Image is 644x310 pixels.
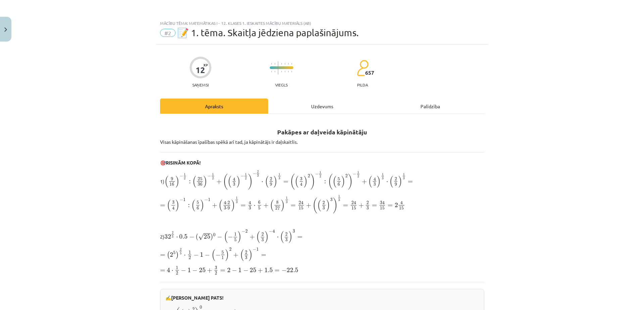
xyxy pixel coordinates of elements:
[275,269,280,272] span: =
[207,175,211,178] span: −
[403,173,405,175] span: 1
[176,199,180,211] span: )
[300,177,302,181] span: 3
[281,71,282,72] img: icon-short-line-57e1e144782c952c97e751825c79c345078a6d821885a25fce030b3d8c18986b.svg
[164,234,171,239] span: 32
[229,248,232,251] span: 2
[204,234,210,239] span: 25
[245,177,247,179] span: 2
[249,249,253,261] span: )
[224,231,228,243] span: (
[270,199,274,211] span: (
[236,201,238,203] span: 3
[388,204,393,207] span: =
[160,204,165,207] span: =
[191,199,195,211] span: (
[256,248,259,251] span: 1
[326,199,330,211] span: )
[323,201,325,204] span: 2
[248,174,253,190] span: )
[368,176,372,188] span: (
[283,181,288,183] span: =
[160,254,165,257] span: =
[210,234,213,241] span: )
[257,171,259,173] span: 2
[270,177,272,181] span: 2
[271,63,272,65] img: icon-short-line-57e1e144782c952c97e751825c79c345078a6d821885a25fce030b3d8c18986b.svg
[254,205,255,207] span: ⋅
[258,268,263,273] span: +
[253,172,256,175] span: −
[288,71,289,72] img: icon-short-line-57e1e144782c952c97e751825c79c345078a6d821885a25fce030b3d8c18986b.svg
[374,177,376,181] span: 4
[196,234,198,241] span: (
[273,230,275,233] span: 4
[377,176,381,188] span: )
[338,199,340,201] span: 3
[285,71,285,72] img: icon-short-line-57e1e144782c952c97e751825c79c345078a6d821885a25fce030b3d8c18986b.svg
[245,251,247,254] span: 2
[226,208,228,209] span: ⋅
[216,179,221,184] span: +
[176,266,178,269] span: 1
[189,251,191,254] span: 1
[183,198,186,201] span: 1
[357,171,359,173] span: 1
[399,206,404,210] span: 15
[278,61,279,74] img: icon-long-line-d9ea69661e0d244f92f715978eff75569469978d946b2353a9bb055b3ed8787d.svg
[319,175,321,177] span: 2
[228,201,230,204] span: 2
[408,181,413,183] span: =
[258,201,260,204] span: 6
[338,183,340,186] span: 6
[231,199,235,211] span: )
[351,206,356,210] span: 15
[234,233,237,236] span: 1
[184,177,186,179] span: 2
[345,174,348,178] span: 2
[213,233,215,237] span: 0
[238,231,242,243] span: )
[366,201,369,204] span: 2
[192,268,197,273] span: −
[287,268,298,272] span: 22.5
[236,197,238,199] span: 1
[197,206,199,210] span: 6
[198,183,202,186] span: 36
[171,270,173,272] span: ⋅
[357,175,359,177] span: 2
[286,197,288,199] span: 1
[241,204,246,207] span: =
[234,238,237,242] span: 5
[295,176,299,188] span: (
[285,238,288,242] span: 3
[221,251,224,254] span: 5
[226,203,228,204] span: ⋅
[257,175,259,177] span: 3
[198,177,202,181] span: 25
[208,198,210,201] span: 1
[291,63,292,65] img: icon-short-line-57e1e144782c952c97e751825c79c345078a6d821885a25fce030b3d8c18986b.svg
[215,266,217,269] span: 3
[176,176,180,188] span: )
[256,231,260,243] span: (
[180,198,183,202] span: −
[264,268,273,272] span: 1.5
[372,204,377,207] span: =
[343,204,348,207] span: =
[215,253,220,257] span: −
[261,238,264,242] span: 3
[281,199,285,211] span: )
[190,82,211,87] p: Saņemsi
[395,203,398,207] span: 2
[261,181,263,183] span: ⋅
[165,294,479,301] p: ✍️
[170,252,173,257] span: 2
[365,70,374,76] span: 657
[207,268,212,273] span: +
[250,268,256,272] span: 25
[228,176,232,188] span: (
[359,203,364,208] span: +
[245,230,248,233] span: 2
